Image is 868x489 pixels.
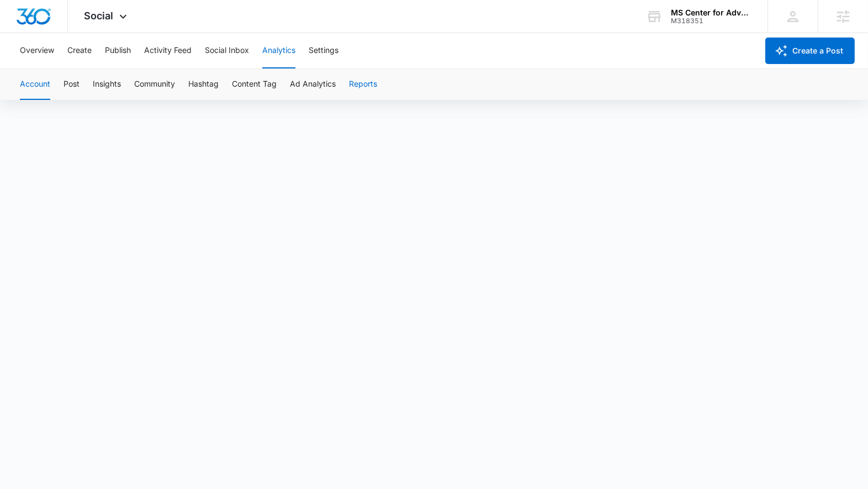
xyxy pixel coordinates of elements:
[671,8,751,17] div: account name
[134,69,175,100] button: Community
[105,33,131,68] button: Publish
[84,10,114,22] span: Social
[262,33,295,68] button: Analytics
[144,33,192,68] button: Activity Feed
[20,33,54,68] button: Overview
[205,33,249,68] button: Social Inbox
[188,69,219,100] button: Hashtag
[671,17,751,25] div: account id
[765,38,855,64] button: Create a Post
[309,33,338,68] button: Settings
[63,69,80,100] button: Post
[349,69,377,100] button: Reports
[67,33,92,68] button: Create
[232,69,277,100] button: Content Tag
[20,69,50,100] button: Account
[290,69,336,100] button: Ad Analytics
[93,69,121,100] button: Insights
